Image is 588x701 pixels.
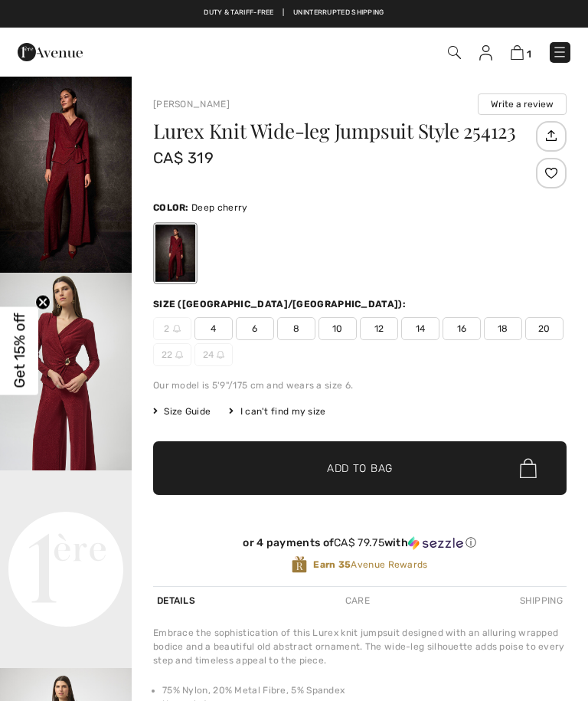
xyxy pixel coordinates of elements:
[175,351,183,359] img: ring-m.svg
[511,44,531,61] a: 1
[552,44,567,60] img: Menu
[11,313,28,388] span: Get 15% off
[153,536,567,550] div: or 4 payments of with
[18,45,83,58] a: 1ère Avenue
[191,202,247,213] span: Deep cherry
[236,317,274,340] span: 6
[153,99,230,110] a: [PERSON_NAME]
[478,93,567,115] button: Write a review
[153,343,191,366] span: 22
[318,317,357,340] span: 10
[443,317,481,340] span: 16
[153,378,567,392] div: Our model is 5'9"/175 cm and wears a size 6.
[229,405,325,418] div: I can't find my size
[155,224,195,282] div: Deep cherry
[35,294,51,310] button: Close teaser
[194,343,233,366] span: 24
[162,683,567,697] li: 75% Nylon, 20% Metal Fibre, 5% Spandex
[527,48,531,60] span: 1
[511,45,524,60] img: Shopping Bag
[292,555,307,574] img: Avenue Rewards
[153,121,532,141] h1: Lurex Knit Wide-leg Jumpsuit Style 254123
[194,317,233,340] span: 4
[327,460,393,477] span: Add to Bag
[516,587,567,614] div: Shipping
[484,317,522,340] span: 18
[153,149,214,167] span: CA$ 319
[153,317,191,340] span: 2
[341,587,374,614] div: Care
[334,536,384,549] span: CA$ 79.75
[153,536,567,555] div: or 4 payments ofCA$ 79.75withSezzle Click to learn more about Sezzle
[525,317,563,340] span: 20
[313,559,351,570] strong: Earn 35
[479,45,492,61] img: My Info
[538,123,563,149] img: Share
[153,405,211,418] span: Size Guide
[173,325,181,332] img: ring-m.svg
[360,317,398,340] span: 12
[153,202,189,213] span: Color:
[520,458,537,478] img: Bag.svg
[277,317,315,340] span: 8
[153,587,199,614] div: Details
[153,441,567,495] button: Add to Bag
[217,351,224,359] img: ring-m.svg
[408,536,463,550] img: Sezzle
[313,558,427,572] span: Avenue Rewards
[153,297,409,311] div: Size ([GEOGRAPHIC_DATA]/[GEOGRAPHIC_DATA]):
[153,626,567,667] div: Embrace the sophistication of this Lurex knit jumpsuit designed with an alluring wrapped bodice a...
[448,46,461,59] img: Search
[18,37,83,67] img: 1ère Avenue
[401,317,439,340] span: 14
